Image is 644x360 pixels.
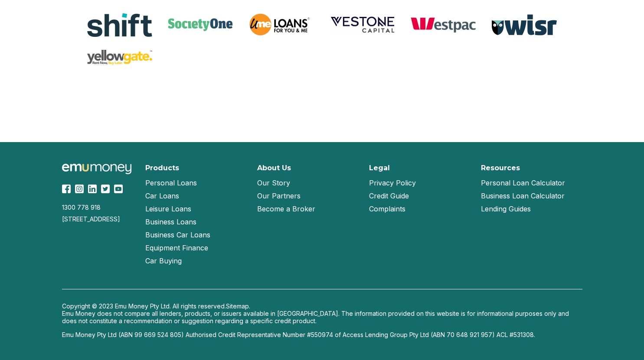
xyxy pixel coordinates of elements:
a: Personal Loans [145,176,197,189]
p: Copyright © 2023 Emu Money Pty Ltd. All rights reserved. [62,302,582,310]
img: Twitter [101,185,110,193]
img: Vestone [330,16,395,34]
p: Emu Money Pty Ltd (ABN 99 669 524 805) Authorised Credit Representative Number #550974 of Access ... [62,331,582,338]
a: Become a Broker [257,202,315,215]
p: Emu Money does not compare all lenders, products, or issuers available in [GEOGRAPHIC_DATA]. The ... [62,310,582,324]
img: Yellow Gate [87,50,152,65]
div: 1300 778 918 [62,204,135,211]
h2: Resources [481,164,520,172]
a: Business Loan Calculator [481,189,565,202]
img: UME Loans [249,12,314,38]
a: Business Loans [145,215,196,228]
img: Emu Money [62,164,131,175]
img: Westpac [411,17,476,33]
a: Complaints [369,202,405,215]
a: Business Car Loans [145,228,210,241]
a: Equipment Finance [145,241,208,254]
div: [STREET_ADDRESS] [62,215,135,223]
h2: Products [145,164,179,172]
a: Car Buying [145,254,182,267]
a: Leisure Loans [145,202,191,215]
img: YouTube [114,185,123,193]
a: Our Partners [257,189,301,202]
img: LinkedIn [88,185,97,193]
img: Wisr [492,14,557,36]
h2: Legal [369,164,390,172]
a: Credit Guide [369,189,409,202]
a: Car Loans [145,189,179,202]
a: Lending Guides [481,202,531,215]
a: Sitemap. [226,302,250,310]
img: SocietyOne [168,18,233,31]
a: Our Story [257,176,290,189]
a: Privacy Policy [369,176,416,189]
img: Shift [87,12,152,38]
img: Facebook [62,185,71,193]
a: Personal Loan Calculator [481,176,565,189]
img: Instagram [75,185,84,193]
h2: About Us [257,164,291,172]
